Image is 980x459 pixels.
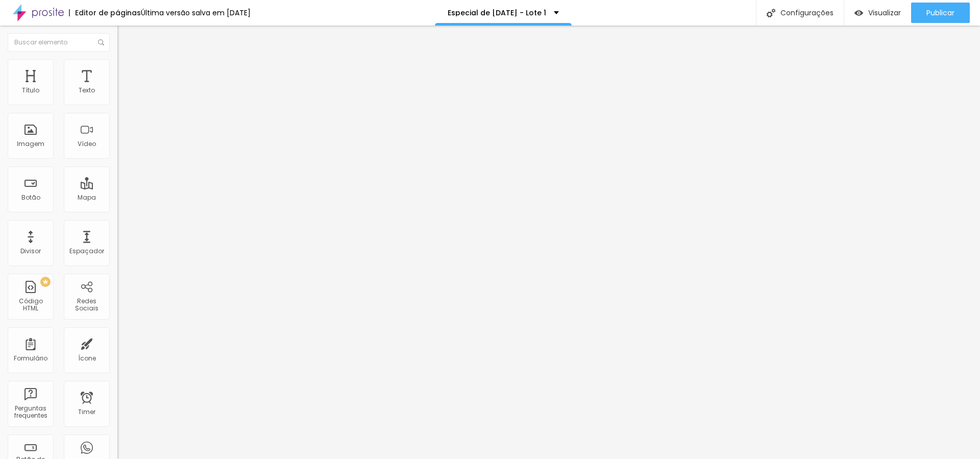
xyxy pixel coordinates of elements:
div: Código HTML [10,298,51,312]
button: Publicar [911,3,970,23]
span: Visualizar [868,9,901,17]
div: Título [22,87,39,94]
img: Icone [98,39,104,45]
iframe: Editor [117,26,980,459]
div: Mapa [78,194,96,201]
div: Timer [78,408,95,416]
input: Buscar elemento [8,33,110,52]
div: Perguntas frequentes [10,405,51,420]
img: view-1.svg [854,9,863,17]
div: Espaçador [69,248,104,255]
div: Texto [79,87,95,94]
button: Visualizar [844,3,911,23]
div: Divisor [20,248,41,255]
div: Imagem [17,140,44,148]
div: Botão [21,194,40,201]
p: Especial de [DATE] - Lote 1 [448,9,546,16]
div: Última versão salva em [DATE] [141,9,251,16]
div: Redes Sociais [66,298,107,312]
div: Formulário [14,355,47,362]
img: Icone [767,9,775,17]
div: Editor de páginas [69,9,141,16]
div: Ícone [78,355,96,362]
span: Publicar [926,9,954,17]
div: Vídeo [78,140,96,148]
